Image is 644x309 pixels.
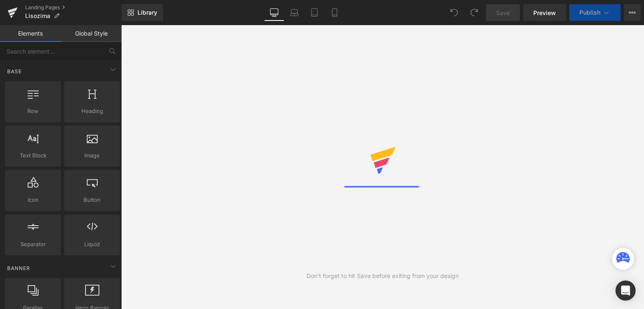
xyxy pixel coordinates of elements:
span: Library [138,9,157,16]
a: Mobile [325,4,345,21]
span: Image [67,151,117,160]
a: Global Style [61,25,122,42]
span: Icon [8,196,58,204]
a: Desktop [264,4,284,21]
a: New Library [122,4,163,21]
a: Laptop [284,4,304,21]
button: Undo [446,4,462,21]
span: Lisozima [25,13,50,19]
button: Publish [569,4,621,21]
span: Row [8,107,58,116]
span: Liquid [67,240,117,249]
a: Tablet [304,4,325,21]
button: More [624,4,641,21]
span: Save [496,8,510,17]
a: Landing Pages [25,4,122,11]
span: Publish [579,9,600,16]
span: Button [67,196,117,204]
a: Preview [523,4,566,21]
button: Redo [466,4,483,21]
span: Base [6,67,23,75]
div: Open Intercom Messenger [615,281,636,301]
span: Heading [67,107,117,116]
span: Banner [6,264,31,272]
span: Separator [8,240,58,249]
span: Preview [533,8,556,17]
span: Text Block [8,151,58,160]
div: Don't forget to hit Save before exiting from your design [306,271,459,281]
